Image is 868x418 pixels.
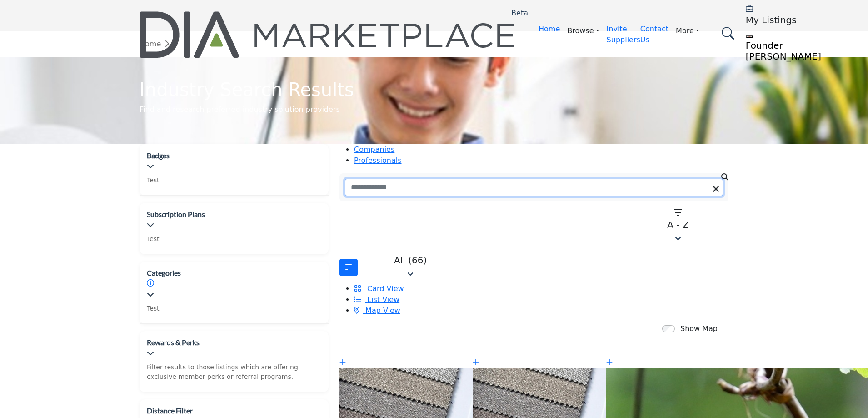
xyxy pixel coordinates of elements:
[354,305,728,316] li: Map View
[147,209,205,219] h2: Subscription Plans
[628,205,728,248] button: A - Z
[147,304,181,313] p: Test
[712,21,740,45] a: Search
[640,25,668,44] a: Contact Us
[354,283,728,294] li: Card View
[354,156,402,165] a: Professionals
[147,279,154,287] a: Information about Categories
[366,255,455,266] p: All (66)
[354,145,394,154] a: Companies
[746,15,859,25] h5: My Listings
[147,406,193,416] h2: Distance Filter
[140,79,728,101] h1: Industry Search Results
[147,337,321,347] h2: Rewards & Perks
[680,323,718,334] label: Show Map
[147,234,205,244] p: Test
[746,4,859,25] div: My Listings
[339,259,358,276] button: Filter categories
[147,278,181,289] div: Click to view information
[354,295,399,304] a: View List
[140,11,517,58] a: Beta
[539,25,560,33] a: Home
[147,151,170,161] h2: Badges
[606,358,613,367] a: Add To List
[560,24,606,38] a: Browse
[365,306,400,315] span: Map View
[634,219,723,230] p: A - Z
[746,35,753,38] button: Show hide supplier dropdown
[147,176,170,185] p: Test
[367,284,404,293] span: Card View
[360,252,461,283] button: All (66)
[140,11,517,58] img: Site Logo
[511,9,528,17] h6: Beta
[345,179,723,196] input: Search Keyword
[147,363,321,382] p: Filter results to those listings which are offering exclusive member perks or referral programs.
[354,284,404,293] a: View Card
[746,40,859,62] h5: Founder [PERSON_NAME]
[354,294,728,305] li: List View
[607,25,640,44] a: Invite Suppliers
[147,268,181,278] h2: Categories
[668,24,707,38] a: More
[473,358,479,367] a: Add To List
[140,104,728,115] p: Find and research preferred industry solution providers
[367,295,399,304] span: List View
[339,358,346,367] a: Add To List
[354,306,400,315] a: Map View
